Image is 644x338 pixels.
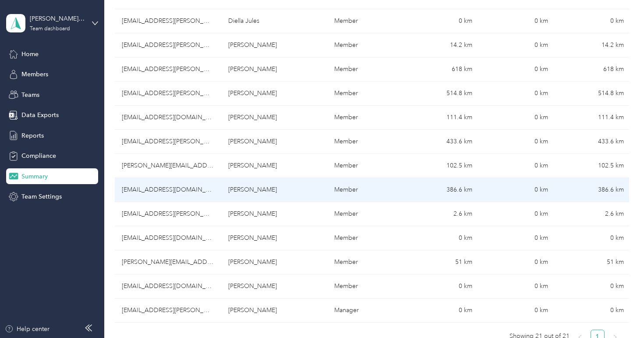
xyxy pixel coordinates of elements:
td: kaitlynlacombe94@gmail.com [115,106,221,130]
td: 618 km [555,57,631,82]
td: 0 km [479,130,555,154]
span: Summary [21,172,48,181]
td: 102.5 km [555,154,631,178]
td: deskofjason@gmail.com [115,274,221,299]
td: 0 km [479,274,555,299]
td: 386.6 km [555,178,631,202]
td: Samantha Farranto [221,299,328,323]
td: Member [327,154,403,178]
td: Sadie Baramikova [221,226,328,250]
span: Members [21,70,48,79]
td: 111.4 km [555,106,631,130]
span: Compliance [21,151,56,160]
span: Home [21,50,39,59]
td: 514.8 km [555,82,631,106]
td: 51 km [403,250,479,274]
td: 386.6 km [403,178,479,202]
td: William Petronio [221,130,328,154]
td: djules2@acosta.com [115,9,221,33]
td: 2.6 km [555,202,631,226]
td: Member [327,202,403,226]
span: Team Settings [21,192,62,201]
td: Member [327,250,403,274]
span: Teams [21,90,39,100]
td: 111.4 km [403,106,479,130]
td: Member [327,9,403,33]
iframe: Everlance-gr Chat Button Frame [595,289,644,338]
td: 102.5 km [403,154,479,178]
td: 0 km [555,274,631,299]
td: 433.6 km [555,130,631,154]
td: 0 km [555,226,631,250]
td: 618 km [403,57,479,82]
td: 0 km [555,299,631,323]
td: Diella Jules [221,9,328,33]
td: Megan McRobbie [221,57,328,82]
div: Team dashboard [30,26,70,32]
td: 0 km [479,154,555,178]
td: Member [327,106,403,130]
td: 2.6 km [403,202,479,226]
td: alejandra.rodriguez@acosta.com [115,250,221,274]
td: psingh4@acosta.com [115,202,221,226]
td: mbartlett@acosta.com [115,82,221,106]
td: 0 km [479,299,555,323]
td: wpetronio@acosta.com [115,130,221,154]
td: 0 km [479,226,555,250]
td: Member [327,274,403,299]
td: 0 km [479,82,555,106]
td: Jordan Frisch [221,33,328,57]
td: Alejandra Rodriguez [221,250,328,274]
div: [PERSON_NAME]'s Team [30,14,85,23]
td: Daniel Robert [221,154,328,178]
td: 0 km [403,299,479,323]
td: Member [327,33,403,57]
td: 0 km [555,9,631,33]
td: Member [327,178,403,202]
td: 0 km [403,9,479,33]
td: mmcrobbie@acosta.com [115,57,221,82]
td: 0 km [479,106,555,130]
td: 0 km [479,202,555,226]
td: jfrisch@acosta.com [115,33,221,57]
td: sadiecan68@gmail.com [115,226,221,250]
td: 0 km [479,250,555,274]
td: Member [327,130,403,154]
td: daniel.robert@acosta.com [115,154,221,178]
td: 51 km [555,250,631,274]
td: Parmeet Singh [221,202,328,226]
span: Data Exports [21,110,59,120]
button: Help center [5,324,50,334]
span: Reports [21,131,44,140]
td: 0 km [479,33,555,57]
td: chearbear13@hotmail.com [115,178,221,202]
td: 0 km [403,274,479,299]
td: 14.2 km [555,33,631,57]
td: Michael Bartlett [221,82,328,106]
td: Kaitlyn Lacombe [221,106,328,130]
td: Jason Jensen [221,274,328,299]
td: sfarranto@acosta.com [115,299,221,323]
td: 0 km [479,178,555,202]
td: Jaime Abblitt [221,178,328,202]
td: Member [327,57,403,82]
td: 0 km [479,9,555,33]
td: 433.6 km [403,130,479,154]
td: Member [327,82,403,106]
td: Member [327,226,403,250]
td: Manager [327,299,403,323]
td: 0 km [479,57,555,82]
td: 0 km [403,226,479,250]
td: 514.8 km [403,82,479,106]
td: 14.2 km [403,33,479,57]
